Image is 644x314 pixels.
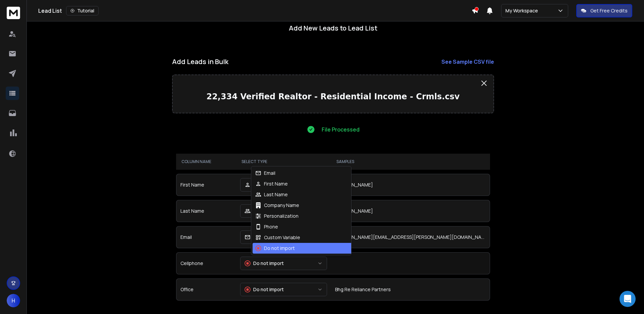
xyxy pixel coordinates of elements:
p: My Workspace [505,7,541,14]
div: Do not import [245,260,284,267]
td: Email [176,226,236,248]
div: Personalization [255,213,299,219]
h1: Add New Leads to Lead List [289,23,377,33]
div: Do not import [255,245,295,252]
td: First Name [176,174,236,196]
td: [PERSON_NAME] [331,174,490,196]
strong: See Sample CSV file [441,58,494,65]
div: Company Name [255,202,299,209]
th: SAMPLES [331,154,490,170]
div: Do not import [245,286,284,293]
div: Custom Variable [255,234,300,241]
div: Phone [255,223,278,230]
button: Tutorial [66,6,99,15]
td: Last Name [176,200,236,222]
div: Email [255,170,275,176]
div: First Name [255,180,288,187]
div: Lead List [38,6,472,15]
td: Cellphone [176,252,236,274]
th: COLUMN NAME [176,154,236,170]
p: 22,334 Verified Realtor - Residential Income - Crmls.csv [178,91,488,102]
td: Bhg Re Reliance Partners [331,278,490,301]
div: First Name [245,181,277,188]
div: Open Intercom Messenger [620,291,636,307]
div: Email [245,234,265,241]
h1: Add Leads in Bulk [172,57,228,66]
span: H [7,294,20,307]
div: Last Name [245,208,277,214]
td: [PERSON_NAME] [331,200,490,222]
td: Office [176,278,236,301]
p: Get Free Credits [590,7,628,14]
p: File Processed [322,125,360,134]
td: [PERSON_NAME][EMAIL_ADDRESS][PERSON_NAME][DOMAIN_NAME] [331,226,490,248]
div: Last Name [255,191,288,198]
th: SELECT TYPE [236,154,331,170]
